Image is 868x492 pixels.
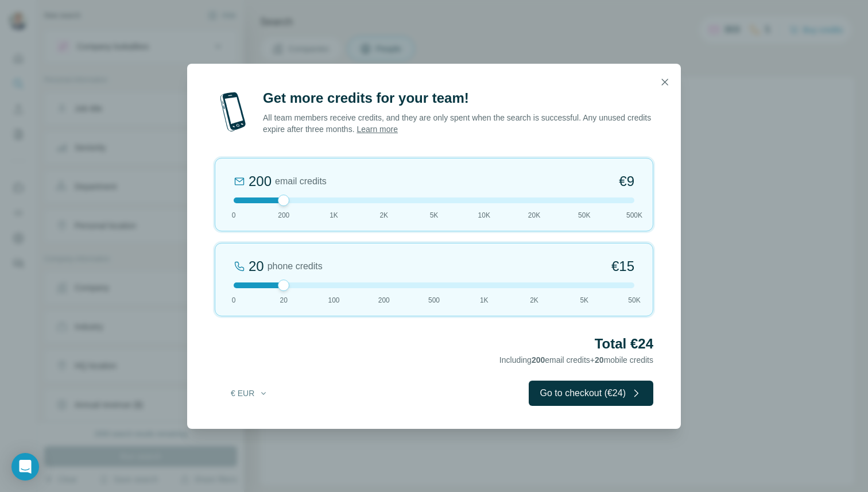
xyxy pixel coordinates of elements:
[379,210,388,220] span: 2K
[328,295,339,305] span: 100
[223,383,276,404] button: € EUR
[529,381,653,406] button: Go to checkout (€24)
[280,295,288,305] span: 20
[428,295,440,305] span: 500
[578,210,590,220] span: 50K
[263,112,653,135] p: All team members receive credits, and they are only spent when the search is successful. Any unus...
[480,295,489,305] span: 1K
[215,335,653,353] h2: Total €24
[275,175,327,188] span: email credits
[580,295,588,305] span: 5K
[530,295,538,305] span: 2K
[478,210,490,220] span: 10K
[330,210,338,220] span: 1K
[626,210,642,220] span: 500K
[378,295,390,305] span: 200
[595,355,604,365] span: 20
[628,295,640,305] span: 50K
[249,172,272,191] div: 200
[611,257,634,276] span: €15
[499,355,653,365] span: Including email credits + mobile credits
[278,210,289,220] span: 200
[356,125,398,134] a: Learn more
[215,89,251,135] img: mobile-phone
[11,453,39,481] div: Open Intercom Messenger
[532,355,545,365] span: 200
[619,172,634,191] span: €9
[232,210,236,220] span: 0
[528,210,540,220] span: 20K
[249,257,264,276] div: 20
[268,259,323,273] span: phone credits
[430,210,439,220] span: 5K
[232,295,236,305] span: 0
